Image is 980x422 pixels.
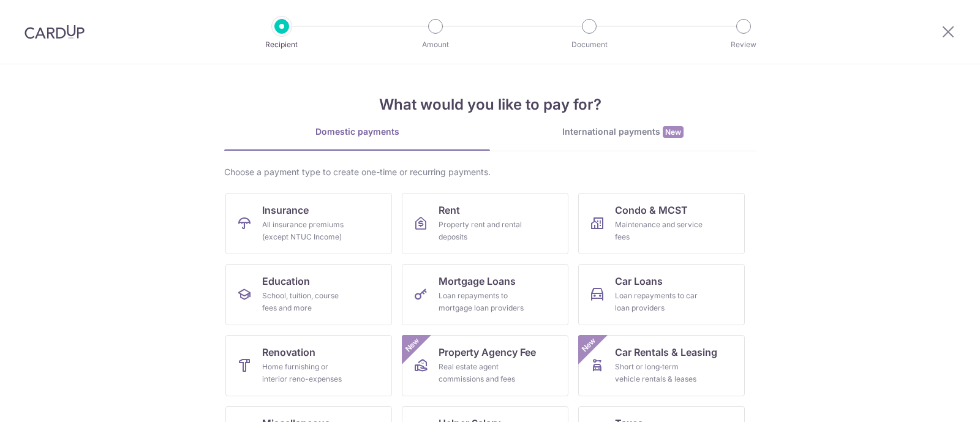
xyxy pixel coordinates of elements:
[262,274,310,288] span: Education
[615,203,688,217] span: Condo & MCST
[24,24,85,39] img: CardUp
[262,219,350,243] div: All insurance premiums (except NTUC Income)
[224,94,756,116] h4: What would you like to pay for?
[578,264,745,325] a: Car LoansLoan repayments to car loan providers
[578,193,745,254] a: Condo & MCSTMaintenance and service fees
[615,274,663,288] span: Car Loans
[262,290,350,314] div: School, tuition, course fees and more
[439,219,527,243] div: Property rent and rental deposits
[615,345,717,360] span: Car Rentals & Leasing
[439,345,536,360] span: Property Agency Fee
[262,345,315,360] span: Renovation
[439,361,527,385] div: Real estate agent commissions and fees
[544,39,635,51] p: Document
[224,126,490,138] div: Domestic payments
[663,126,684,138] span: New
[402,264,568,325] a: Mortgage LoansLoan repayments to mortgage loan providers
[490,126,756,138] div: International payments
[402,193,568,254] a: RentProperty rent and rental deposits
[225,264,392,325] a: EducationSchool, tuition, course fees and more
[225,193,392,254] a: InsuranceAll insurance premiums (except NTUC Income)
[236,39,327,51] p: Recipient
[439,203,460,217] span: Rent
[902,385,968,416] iframe: Opens a widget where you can find more information
[615,361,703,385] div: Short or long‑term vehicle rentals & leases
[262,203,309,217] span: Insurance
[439,290,527,314] div: Loan repayments to mortgage loan providers
[439,274,516,288] span: Mortgage Loans
[402,335,423,355] span: New
[615,219,703,243] div: Maintenance and service fees
[615,290,703,314] div: Loan repayments to car loan providers
[578,335,745,396] a: Car Rentals & LeasingShort or long‑term vehicle rentals & leasesNew
[579,335,599,355] span: New
[224,166,756,178] div: Choose a payment type to create one-time or recurring payments.
[262,361,350,385] div: Home furnishing or interior reno-expenses
[390,39,481,51] p: Amount
[225,335,392,396] a: RenovationHome furnishing or interior reno-expenses
[698,39,789,51] p: Review
[402,335,568,396] a: Property Agency FeeReal estate agent commissions and feesNew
